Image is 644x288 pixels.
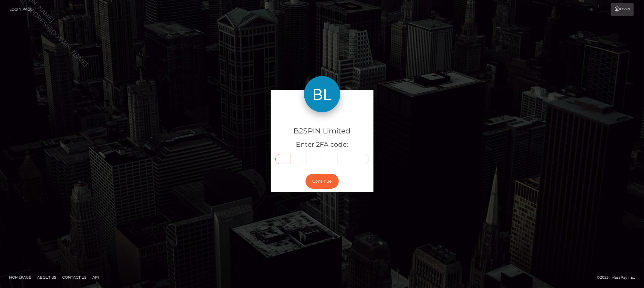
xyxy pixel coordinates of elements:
[35,273,59,282] a: About Us
[90,273,101,282] a: API
[597,274,639,281] div: © 2025 , MassPay Inc.
[306,174,339,189] button: Continue
[304,76,340,112] img: B2SPIN Limited
[9,3,33,16] a: Login Page
[275,126,369,136] h4: B2SPIN Limited
[7,273,34,282] a: Homepage
[611,3,634,16] a: Login
[275,140,369,149] h5: Enter 2FA code:
[60,273,89,282] a: Contact Us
